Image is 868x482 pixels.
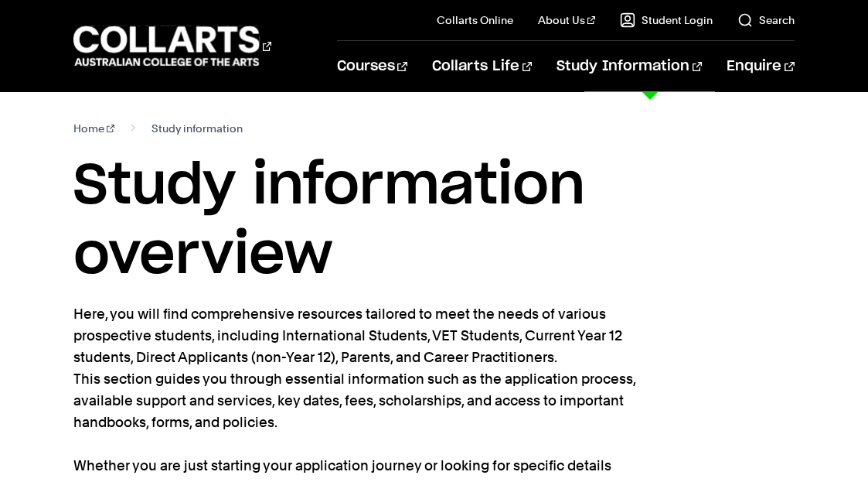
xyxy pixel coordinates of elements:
a: Enquire [727,41,794,92]
a: Search [737,12,795,28]
div: Go to homepage [73,24,271,68]
a: Home [73,118,114,139]
a: Student Login [620,12,713,28]
h1: Study information overview [73,152,794,291]
a: Collarts Life [432,41,532,92]
a: Courses [337,41,407,92]
a: About Us [538,12,595,28]
span: Study information [151,118,243,139]
a: Collarts Online [437,12,513,28]
a: Study Information [557,41,702,92]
